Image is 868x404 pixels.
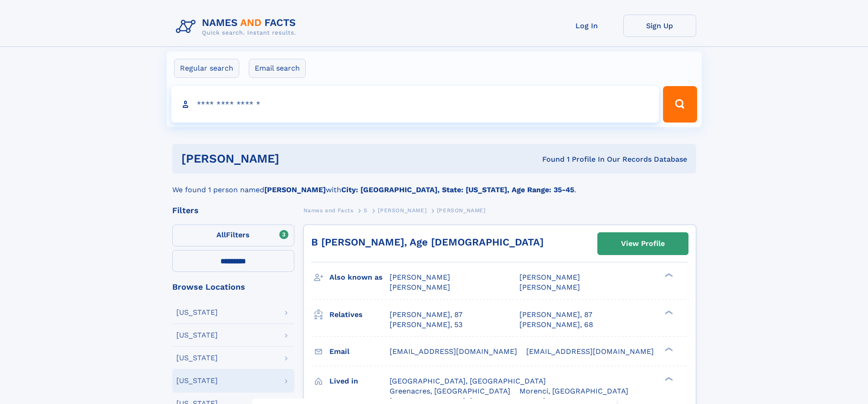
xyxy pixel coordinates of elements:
[341,185,574,194] b: City: [GEOGRAPHIC_DATA], State: [US_STATE], Age Range: 35-45
[519,310,592,320] a: [PERSON_NAME], 87
[171,86,659,123] input: search input
[437,207,486,214] span: [PERSON_NAME]
[390,273,450,281] span: [PERSON_NAME]
[264,185,326,194] b: [PERSON_NAME]
[364,207,368,214] span: S
[390,310,462,320] a: [PERSON_NAME], 87
[621,233,665,254] div: View Profile
[329,307,390,322] h3: Relatives
[519,283,580,291] span: [PERSON_NAME]
[550,15,623,37] a: Log In
[329,270,390,285] h3: Also known as
[663,309,673,315] div: ❯
[663,346,673,352] div: ❯
[176,309,218,316] div: [US_STATE]
[411,154,687,164] div: Found 1 Profile In Our Records Database
[378,207,426,214] span: [PERSON_NAME]
[249,59,306,78] label: Email search
[329,344,390,359] h3: Email
[519,387,628,395] span: Morenci, [GEOGRAPHIC_DATA]
[663,376,673,382] div: ❯
[598,233,688,255] a: View Profile
[176,332,218,339] div: [US_STATE]
[378,205,426,216] a: [PERSON_NAME]
[172,15,303,39] img: Logo Names and Facts
[663,272,673,278] div: ❯
[390,377,546,385] span: [GEOGRAPHIC_DATA], [GEOGRAPHIC_DATA]
[329,373,390,389] h3: Lived in
[172,283,294,291] div: Browse Locations
[303,205,354,216] a: Names and Facts
[176,377,218,384] div: [US_STATE]
[181,153,411,164] h1: [PERSON_NAME]
[390,387,510,395] span: Greenacres, [GEOGRAPHIC_DATA]
[623,15,696,37] a: Sign Up
[172,174,696,195] div: We found 1 person named with .
[390,320,462,330] a: [PERSON_NAME], 53
[526,347,654,356] span: [EMAIL_ADDRESS][DOMAIN_NAME]
[172,225,294,246] label: Filters
[519,273,580,281] span: [PERSON_NAME]
[519,320,593,330] a: [PERSON_NAME], 68
[390,283,450,291] span: [PERSON_NAME]
[172,206,294,215] div: Filters
[174,59,239,78] label: Regular search
[176,354,218,362] div: [US_STATE]
[390,347,517,356] span: [EMAIL_ADDRESS][DOMAIN_NAME]
[311,236,544,248] a: B [PERSON_NAME], Age [DEMOGRAPHIC_DATA]
[216,230,226,239] span: All
[663,86,697,123] button: Search Button
[364,205,368,216] a: S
